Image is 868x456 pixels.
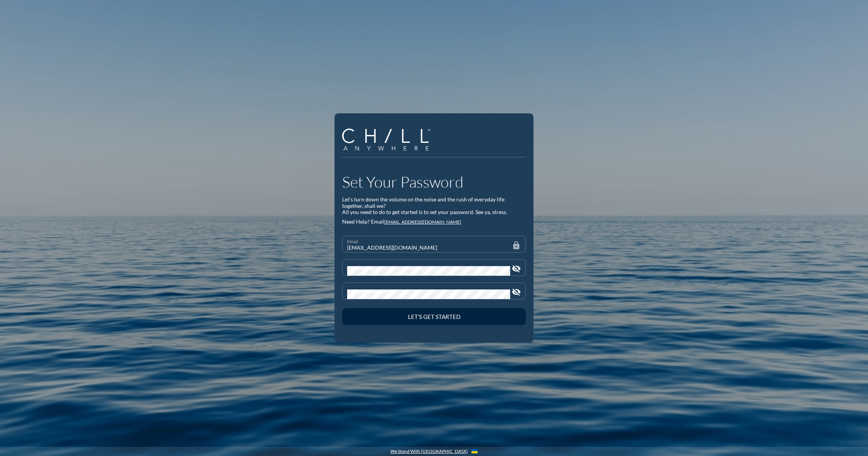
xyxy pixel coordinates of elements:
[342,129,430,150] img: Company Logo
[342,196,526,216] div: Let’s turn down the volume on the noise and the rush of everyday life together, shall we? All you...
[390,449,468,454] a: We Stand With [GEOGRAPHIC_DATA]
[472,449,478,453] img: Flag_of_Ukraine.1aeecd60.svg
[512,288,521,297] i: visibility_off
[342,218,384,225] span: Need Help? Email
[342,308,526,325] button: Let’s Get Started
[356,313,512,320] div: Let’s Get Started
[347,266,510,276] input: Password
[342,173,526,191] h1: Set Your Password
[347,289,510,299] input: Confirm Password
[342,129,436,152] a: Company Logo
[512,264,521,273] i: visibility_off
[384,219,461,225] a: [EMAIL_ADDRESS][DOMAIN_NAME]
